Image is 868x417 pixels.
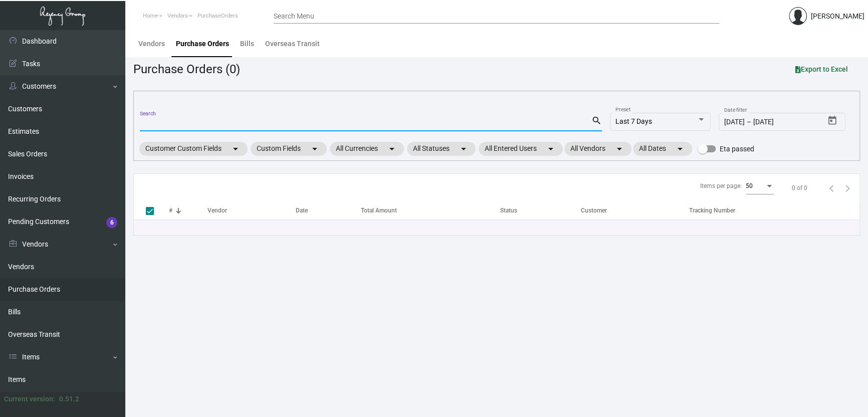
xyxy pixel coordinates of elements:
span: Last 7 Days [615,117,652,125]
mat-chip: All Vendors [564,142,631,156]
div: Total Amount [361,206,397,215]
mat-chip: All Currencies [330,142,404,156]
div: 0.51.2 [59,394,79,404]
input: End date [753,118,801,126]
div: Status [500,206,581,215]
input: Start date [724,118,745,126]
mat-select: Items per page: [746,183,774,190]
span: 50 [746,182,753,189]
img: admin@bootstrapmaster.com [789,7,807,25]
span: – [747,118,751,126]
div: Purchase Orders (0) [133,60,240,78]
mat-icon: arrow_drop_down [386,143,398,155]
div: # [169,206,172,215]
button: Open calendar [824,113,840,129]
div: Current version: [4,394,55,404]
mat-icon: arrow_drop_down [613,143,625,155]
span: Home [143,13,158,19]
mat-chip: All Dates [633,142,692,156]
span: Export to Excel [795,65,848,73]
span: Vendors [167,13,188,19]
div: Vendors [138,39,165,49]
mat-icon: arrow_drop_down [674,143,686,155]
button: Previous page [823,180,839,196]
div: Date [296,206,361,215]
div: Customer [581,206,607,215]
mat-chip: All Entered Users [479,142,563,156]
mat-icon: arrow_drop_down [230,143,242,155]
div: Vendor [207,206,227,215]
mat-chip: All Statuses [407,142,476,156]
mat-icon: arrow_drop_down [458,143,470,155]
div: Customer [581,206,689,215]
span: PurchaseOrders [197,13,238,19]
mat-chip: Customer Custom Fields [139,142,248,156]
mat-icon: arrow_drop_down [545,143,557,155]
div: Tracking Number [689,206,859,215]
div: Date [296,206,308,215]
div: Purchase Orders [176,39,229,49]
div: # [169,206,207,215]
button: Export to Excel [787,60,856,78]
span: Eta passed [720,143,754,155]
div: Total Amount [361,206,500,215]
mat-chip: Custom Fields [251,142,327,156]
div: Tracking Number [689,206,735,215]
button: Next page [839,180,855,196]
div: Vendor [207,206,296,215]
div: 0 of 0 [792,183,807,192]
div: Overseas Transit [265,39,320,49]
div: Status [500,206,517,215]
mat-icon: search [591,115,602,127]
div: Bills [240,39,254,49]
div: [PERSON_NAME] [811,11,864,22]
mat-icon: arrow_drop_down [309,143,321,155]
div: Items per page: [700,181,742,190]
